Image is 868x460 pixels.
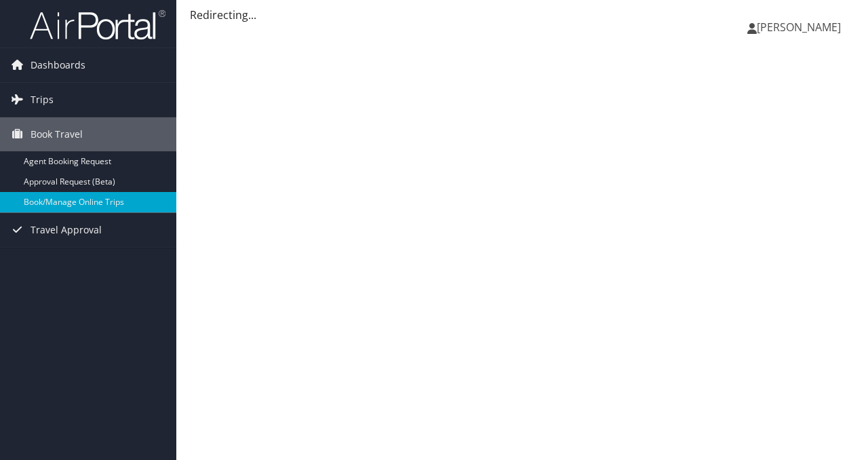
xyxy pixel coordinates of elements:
[747,7,854,47] a: [PERSON_NAME]
[31,117,83,151] span: Book Travel
[31,48,85,82] span: Dashboards
[757,20,841,35] span: [PERSON_NAME]
[190,7,854,23] div: Redirecting...
[31,213,102,247] span: Travel Approval
[30,9,165,41] img: airportal-logo.png
[31,83,54,117] span: Trips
